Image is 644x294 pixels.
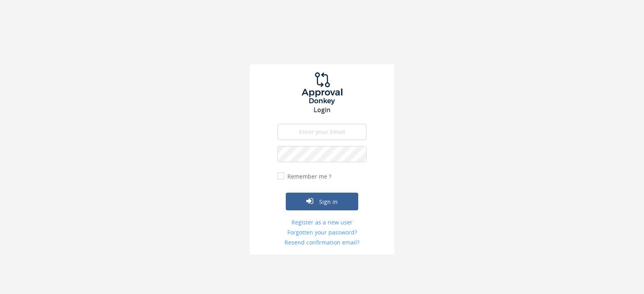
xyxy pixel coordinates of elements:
a: Resend confirmation email? [277,238,367,247]
a: Register as a new user [277,218,367,226]
img: logo.png [292,72,352,105]
h3: Login [250,107,394,114]
label: Remember me ? [285,173,331,181]
a: Forgotten your password? [277,228,367,236]
button: Sign in [286,193,358,210]
input: Enter your Email [277,124,367,140]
